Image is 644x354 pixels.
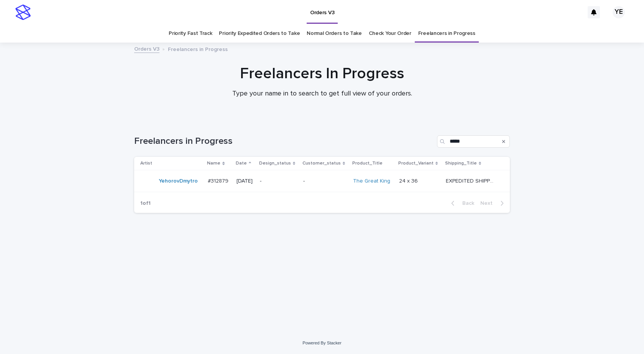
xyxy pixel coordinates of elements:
[15,5,31,20] img: stacker-logo-s-only.png
[134,44,159,53] a: Orders V3
[134,194,157,213] p: 1 of 1
[302,159,341,168] p: Customer_status
[303,178,347,184] p: -
[159,178,198,184] a: YehorovDmytro
[219,25,300,43] a: Priority Expedited Orders to Take
[399,176,419,184] p: 24 x 36
[458,201,474,206] span: Back
[446,176,495,184] p: EXPEDITED SHIPPING - preview in 1 business day; delivery up to 5 business days after your approval.
[352,159,383,168] p: Product_Title
[208,176,230,184] p: #312879
[445,200,477,207] button: Back
[480,201,497,206] span: Next
[260,178,297,184] p: -
[134,64,510,83] h1: Freelancers In Progress
[259,159,291,168] p: Design_status
[169,25,212,43] a: Priority Fast Track
[140,159,152,168] p: Artist
[134,136,434,147] h1: Freelancers in Progress
[418,25,475,43] a: Freelancers in Progress
[302,341,341,345] a: Powered By Stacker
[353,178,390,184] a: The Great King
[445,159,477,168] p: Shipping_Title
[398,159,434,168] p: Product_Variant
[236,159,247,168] p: Date
[369,25,411,43] a: Check Your Order
[169,90,475,98] p: Type your name in to search to get full view of your orders.
[207,159,220,168] p: Name
[168,44,228,53] p: Freelancers in Progress
[237,178,254,184] p: [DATE]
[134,170,510,192] tr: YehorovDmytro #312879#312879 [DATE]--The Great King 24 x 3624 x 36 EXPEDITED SHIPPING - preview i...
[613,6,625,18] div: YE
[307,25,362,43] a: Normal Orders to Take
[477,200,510,207] button: Next
[437,135,510,148] input: Search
